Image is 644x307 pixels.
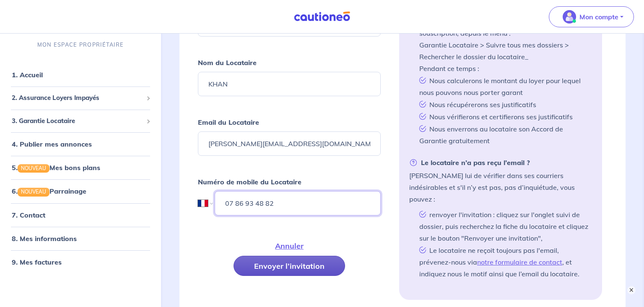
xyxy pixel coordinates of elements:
a: 7. Contact [12,211,45,219]
a: 4. Publier mes annonces [12,140,92,148]
p: MON ESPACE PROPRIÉTAIRE [37,41,124,49]
div: 9. Mes factures [3,254,158,270]
li: [PERSON_NAME] lui de vérifier dans ses courriers indésirables et s'il n’y est pas, pas d’inquiétu... [409,157,592,280]
li: Nous vérifierons et certifierons ses justificatifs [416,110,592,123]
div: 7. Contact [3,207,158,223]
p: Mon compte [579,12,618,22]
li: Nous enverrons au locataire son Accord de Garantie gratuitement [416,123,592,147]
img: Cautioneo [291,11,353,22]
input: Ex : john.doe@gmail.com [198,131,381,156]
strong: Numéro de mobile du Locataire [198,178,301,186]
li: Vous pourrez suivre l’avancement de sa souscription, depuis le menu : Garantie Locataire > Suivre... [416,15,592,74]
li: Nous récupérerons ses justificatifs [416,98,592,110]
input: Ex : Durand [198,72,381,96]
div: 2. Assurance Loyers Impayés [3,90,158,106]
div: 1. Accueil [3,66,158,83]
a: 9. Mes factures [12,258,62,266]
div: 5.NOUVEAUMes bons plans [3,159,158,176]
img: illu_account_valid_menu.svg [563,10,576,24]
strong: Nom du Locataire [198,58,257,67]
a: 8. Mes informations [12,234,77,243]
button: × [627,286,636,294]
button: illu_account_valid_menu.svgMon compte [549,6,634,27]
a: 6.NOUVEAUParrainage [12,187,86,195]
button: Annuler [254,236,324,256]
strong: Le locataire n’a pas reçu l’email ? [409,157,530,168]
div: 8. Mes informations [3,230,158,247]
span: 3. Garantie Locataire [12,116,143,126]
li: renvoyer l'invitation : cliquez sur l'onglet suivi de dossier, puis recherchez la fiche du locata... [416,208,592,244]
div: 6.NOUVEAUParrainage [3,183,158,199]
li: Nous calculerons le montant du loyer pour lequel nous pouvons nous porter garant [416,74,592,98]
li: Le locataire ne reçoit toujours pas l'email, prévenez-nous via , et indiquez nous le motif ainsi ... [416,244,592,280]
span: 2. Assurance Loyers Impayés [12,93,143,103]
button: Envoyer l’invitation [234,256,345,276]
a: 1. Accueil [12,71,43,79]
a: 5.NOUVEAUMes bons plans [12,163,100,172]
a: notre formulaire de contact [477,258,562,266]
input: 06 45 54 34 33 [215,191,381,215]
strong: Email du Locataire [198,118,259,126]
div: 3. Garantie Locataire [3,113,158,129]
div: 4. Publier mes annonces [3,136,158,152]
